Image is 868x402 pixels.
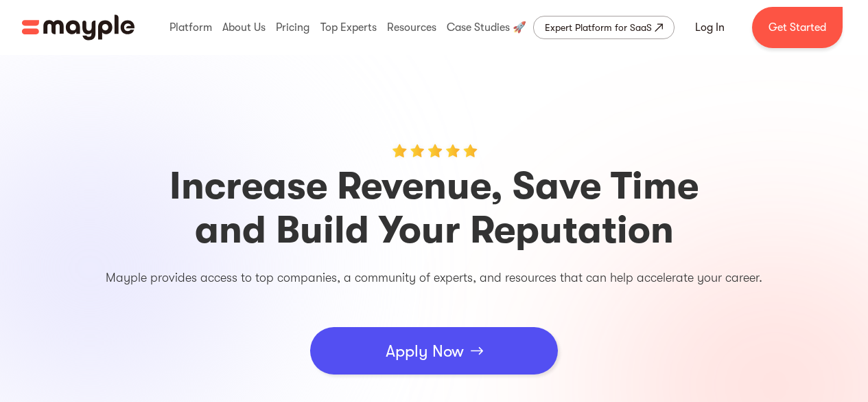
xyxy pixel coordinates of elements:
[166,5,215,49] div: Platform
[219,5,269,49] div: About Us
[752,7,843,48] a: Get Started
[384,5,440,49] div: Resources
[545,19,652,36] div: Expert Platform for SaaS
[317,5,380,49] div: Top Experts
[34,267,834,289] p: Mayple provides access to top companies, a community of experts, and resources that can help acce...
[386,331,464,372] div: Apply Now
[310,327,558,375] a: Apply Now
[272,5,313,49] div: Pricing
[22,14,134,41] img: Mayple logo
[679,11,741,44] a: Log In
[533,16,675,39] a: Expert Platform for SaaS
[34,164,834,252] h1: Increase Revenue, Save Time and Build Your Reputation
[22,14,134,41] a: home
